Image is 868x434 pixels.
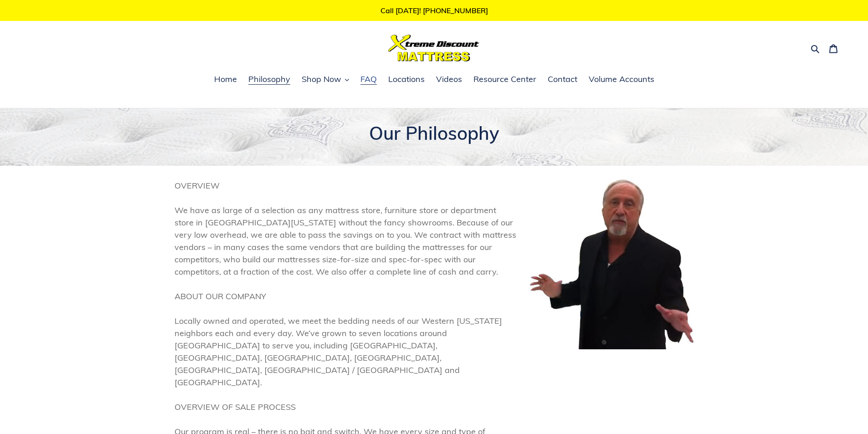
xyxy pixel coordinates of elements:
[369,122,499,144] span: Our Philosophy
[360,74,377,85] span: FAQ
[214,74,237,85] span: Home
[388,74,425,85] span: Locations
[589,74,654,85] span: Volume Accounts
[302,74,341,85] span: Shop Now
[436,74,462,85] span: Videos
[431,73,467,87] a: Videos
[297,73,354,87] button: Shop Now
[548,74,577,85] span: Contact
[584,73,659,87] a: Volume Accounts
[210,73,241,87] a: Home
[543,73,582,87] a: Contact
[384,73,429,87] a: Locations
[356,73,381,87] a: FAQ
[248,74,290,85] span: Philosophy
[473,74,536,85] span: Resource Center
[469,73,541,87] a: Resource Center
[244,73,295,87] a: Philosophy
[388,35,479,61] img: Xtreme Discount Mattress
